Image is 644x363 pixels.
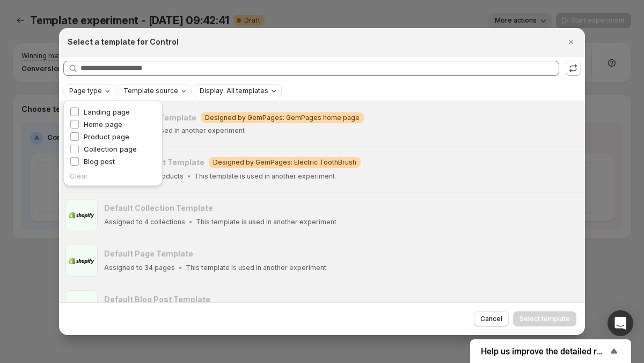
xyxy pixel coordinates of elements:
span: Help us improve the detailed report for A/B campaigns [481,346,608,357]
span: Template source [123,87,178,95]
h3: Default Blog Post Template [104,294,210,305]
span: Product page [84,132,129,141]
span: Collection page [84,145,137,153]
span: Display: All templates [200,87,268,95]
button: Close [563,34,579,49]
span: Designed by GemPages: GemPages home page [205,113,360,122]
img: Default Collection Template [65,199,98,231]
img: Default Page Template [65,245,98,277]
button: Page type [64,85,115,97]
button: Display: All templates [194,85,281,97]
h3: Default Page Template [104,248,193,259]
p: This template is used in another experiment [186,264,326,272]
button: Cancel [474,311,509,326]
span: Page type [69,87,102,95]
button: Show survey - Help us improve the detailed report for A/B campaigns [481,345,620,358]
p: This template is used in another experiment [196,218,336,226]
p: This template is used in another experiment [104,126,245,135]
h3: Default Collection Template [104,203,213,213]
span: Cancel [480,315,502,323]
p: Assigned to 4 collections [104,218,185,226]
span: Home page [84,120,122,129]
span: Blog post [84,157,115,166]
p: Assigned to 34 pages [104,264,175,272]
span: Landing page [84,108,130,116]
span: Designed by GemPages: Electric ToothBrush [213,158,356,167]
img: Default Blog Post Template [65,290,98,323]
div: Open Intercom Messenger [608,310,633,336]
h2: Select a template for Control [68,37,179,47]
button: Template source [118,85,191,97]
p: This template is used in another experiment [194,172,335,181]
